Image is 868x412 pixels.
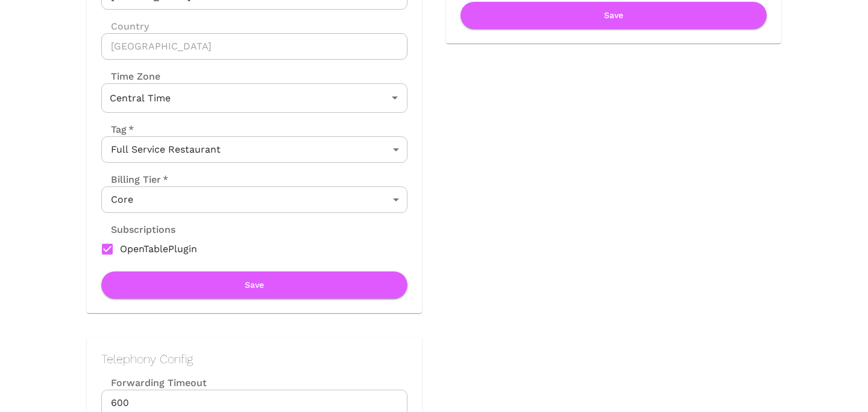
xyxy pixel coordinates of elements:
[101,69,407,83] label: Time Zone
[101,223,175,236] label: Subscriptions
[386,89,403,106] button: Open
[101,19,407,33] label: Country
[101,376,407,390] label: Forwarding Timeout
[120,242,197,256] span: OpenTablePlugin
[461,2,767,29] button: Save
[101,271,407,299] button: Save
[101,136,407,163] div: Full Service Restaurant
[101,352,407,366] h2: Telephony Config
[101,186,407,213] div: Core
[101,122,134,136] label: Tag
[101,173,168,186] label: Billing Tier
